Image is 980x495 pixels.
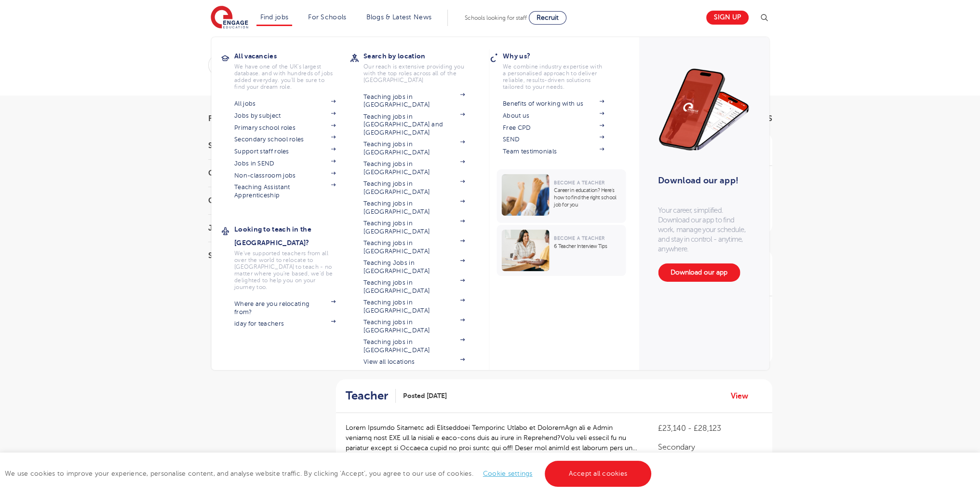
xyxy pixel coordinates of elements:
[234,148,336,155] a: Support staff roles
[503,49,618,63] h3: Why us?
[308,14,346,21] a: For Schools
[234,63,336,90] p: We have one of the UK's largest database. and with hundreds of jobs added everyday. you'll be sur...
[503,112,604,120] a: About us
[658,423,762,434] p: £23,140 - £28,123
[363,49,479,63] h3: Search by location
[346,389,396,403] a: Teacher
[208,115,237,123] span: Filters
[234,320,336,328] a: iday for teachers
[208,224,314,232] h3: Job Type
[260,14,289,21] a: Find jobs
[363,200,465,216] a: Teaching jobs in [GEOGRAPHIC_DATA]
[363,318,465,334] a: Teaching jobs in [GEOGRAPHIC_DATA]
[363,259,465,275] a: Teaching Jobs in [GEOGRAPHIC_DATA]
[403,391,447,401] span: Posted [DATE]
[346,389,388,403] h2: Teacher
[234,222,350,249] h3: Looking to teach in the [GEOGRAPHIC_DATA]?
[208,169,314,177] h3: County
[363,279,465,295] a: Teaching jobs in [GEOGRAPHIC_DATA]
[483,470,533,477] a: Cookie settings
[554,235,604,241] span: Become a Teacher
[465,14,527,21] span: Schools looking for staff
[537,14,559,21] span: Recruit
[234,124,336,132] a: Primary school roles
[529,11,566,25] a: Recruit
[234,49,350,90] a: All vacanciesWe have one of the UK's largest database. and with hundreds of jobs added everyday. ...
[208,54,666,76] div: Submit
[363,63,465,83] p: Our reach is extensive providing you with the top roles across all of the [GEOGRAPHIC_DATA]
[208,142,314,150] h3: Start Date
[363,239,465,255] a: Teaching jobs in [GEOGRAPHIC_DATA]
[363,358,465,366] a: View all locations
[503,136,604,143] a: SEND
[731,390,755,402] a: View
[503,100,604,108] a: Benefits of working with us
[554,243,621,250] p: 6 Teacher Interview Tips
[363,140,465,156] a: Teaching jobs in [GEOGRAPHIC_DATA]
[658,170,745,191] h3: Download our app!
[554,187,621,208] p: Career in education? Here’s how to find the right school job for you
[211,6,248,30] img: Engage Education
[234,100,336,108] a: All jobs
[234,183,336,199] a: Teaching Assistant Apprenticeship
[554,180,604,185] span: Become a Teacher
[497,225,628,276] a: Become a Teacher6 Teacher Interview Tips
[503,124,604,132] a: Free CPD
[363,160,465,176] a: Teaching jobs in [GEOGRAPHIC_DATA]
[234,300,336,316] a: Where are you relocating from?
[234,250,336,290] p: We've supported teachers from all over the world to relocate to [GEOGRAPHIC_DATA] to teach - no m...
[658,263,740,282] a: Download our app
[363,338,465,354] a: Teaching jobs in [GEOGRAPHIC_DATA]
[208,252,314,260] h3: Sector
[363,180,465,196] a: Teaching jobs in [GEOGRAPHIC_DATA]
[363,49,479,83] a: Search by locationOur reach is extensive providing you with the top roles across all of the [GEOG...
[234,172,336,179] a: Non-classroom jobs
[234,222,350,290] a: Looking to teach in the [GEOGRAPHIC_DATA]?We've supported teachers from all over the world to rel...
[363,299,465,315] a: Teaching jobs in [GEOGRAPHIC_DATA]
[234,49,350,63] h3: All vacancies
[363,220,465,235] a: Teaching jobs in [GEOGRAPHIC_DATA]
[503,49,618,90] a: Why us?We combine industry expertise with a personalised approach to deliver reliable, results-dr...
[503,63,604,90] p: We combine industry expertise with a personalised approach to deliver reliable, results-driven so...
[658,206,750,254] p: Your career, simplified. Download our app to find work, manage your schedule, and stay in control...
[503,148,604,155] a: Team testimonials
[366,14,432,21] a: Blogs & Latest News
[234,136,336,143] a: Secondary school roles
[208,197,314,205] h3: City
[497,169,628,223] a: Become a TeacherCareer in education? Here’s how to find the right school job for you
[658,441,762,453] p: Secondary
[346,423,639,453] p: Lorem Ipsumdo Sitametc adi Elitseddoei Temporinc Utlabo et DoloremAgn ali e Admin veniamq nost EX...
[363,93,465,109] a: Teaching jobs in [GEOGRAPHIC_DATA]
[706,11,749,25] a: Sign up
[363,113,465,137] a: Teaching jobs in [GEOGRAPHIC_DATA] and [GEOGRAPHIC_DATA]
[234,112,336,120] a: Jobs by subject
[234,160,336,167] a: Jobs in SEND
[5,470,654,477] span: We use cookies to improve your experience, personalise content, and analyse website traffic. By c...
[545,461,652,487] a: Accept all cookies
